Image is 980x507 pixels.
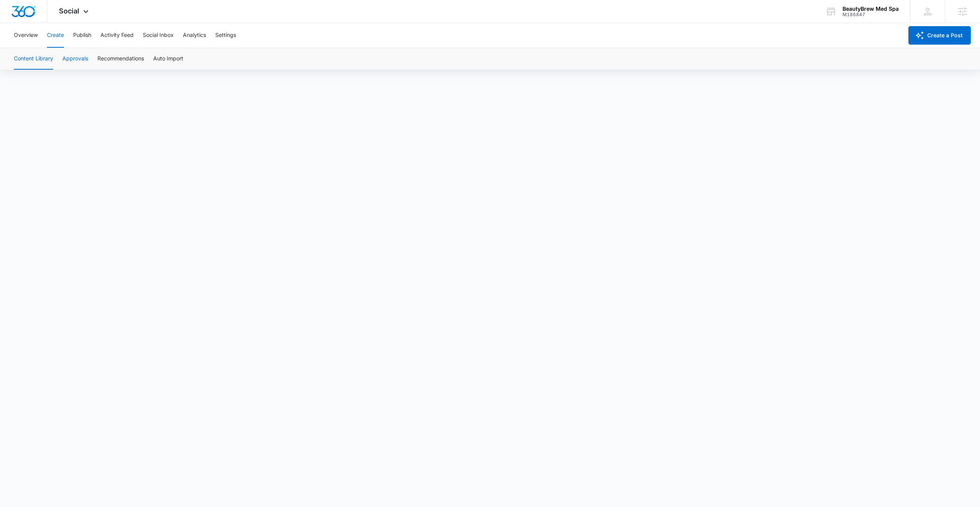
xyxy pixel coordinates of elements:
button: Social Inbox [143,23,174,48]
button: Analytics [183,23,206,48]
div: account id [843,12,899,17]
button: Create [47,23,64,48]
button: Create a Post [908,26,971,45]
button: Approvals [62,48,88,70]
button: Settings [215,23,236,48]
button: Recommendations [97,48,144,70]
button: Content Library [14,48,53,70]
button: Auto Import [153,48,183,70]
button: Publish [73,23,91,48]
span: Social [59,7,79,15]
button: Activity Feed [101,23,134,48]
div: account name [843,6,899,12]
button: Overview [14,23,38,48]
